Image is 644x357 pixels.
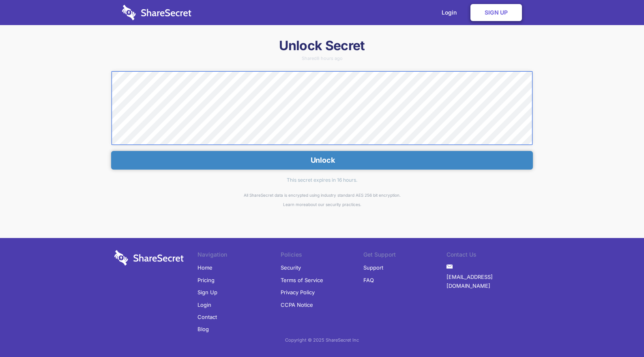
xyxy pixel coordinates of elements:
li: Navigation [197,250,281,261]
li: Get Support [363,250,447,261]
a: [EMAIL_ADDRESS][DOMAIN_NAME] [447,271,530,292]
a: Contact [197,311,217,323]
a: Terms of Service [281,274,323,286]
a: Sign Up [470,4,522,21]
a: Home [197,261,213,274]
div: All ShareSecret data is encrypted using industry standard AES 256 bit encryption. about our secur... [111,191,533,209]
li: Policies [281,250,364,261]
h1: Unlock Secret [111,37,533,54]
a: Pricing [197,274,215,286]
div: Shared 8 hours ago [111,56,533,61]
a: Security [281,261,301,274]
a: Support [363,261,383,274]
a: Blog [197,323,209,335]
a: Learn more [283,202,306,207]
img: logo-wordmark-white-trans-d4663122ce5f474addd5e946df7df03e33cb6a1c49d2221995e7729f52c070b2.svg [114,250,184,266]
a: FAQ [363,274,374,286]
a: Sign Up [197,286,217,298]
div: This secret expires in 16 hours. [111,170,533,191]
iframe: Drift Widget Chat Controller [603,317,634,347]
img: logo-wordmark-white-trans-d4663122ce5f474addd5e946df7df03e33cb6a1c49d2221995e7729f52c070b2.svg [122,5,191,20]
a: Login [197,299,211,311]
a: Privacy Policy [281,286,315,298]
li: Contact Us [447,250,530,261]
a: CCPA Notice [281,299,313,311]
button: Unlock [111,151,533,170]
